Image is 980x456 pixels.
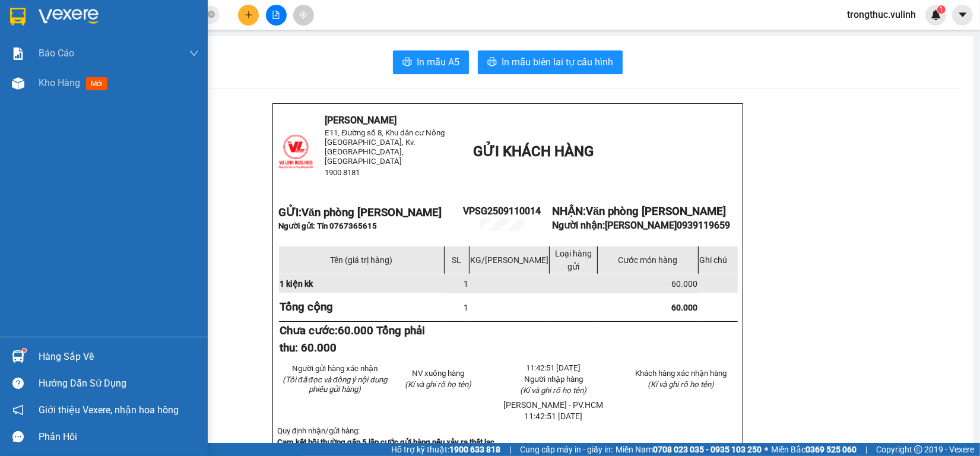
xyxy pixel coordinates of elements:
[527,363,581,372] span: 11:42:51 [DATE]
[325,128,445,166] span: E11, Đường số 8, Khu dân cư Nông [GEOGRAPHIC_DATA], Kv.[GEOGRAPHIC_DATA], [GEOGRAPHIC_DATA]
[765,447,768,452] span: ⚪️
[393,50,469,74] button: printerIn mẫu A5
[402,57,412,68] span: printer
[771,443,857,456] span: Miền Bắc
[5,26,226,86] li: E11, Đường số 8, Khu dân cư Nông [GEOGRAPHIC_DATA], Kv.[GEOGRAPHIC_DATA], [GEOGRAPHIC_DATA]
[12,77,24,90] img: warehouse-icon
[653,445,762,454] strong: 0708 023 035 - 0935 103 250
[509,443,511,456] span: |
[605,220,730,231] span: [PERSON_NAME]
[39,77,80,88] span: Kho hàng
[648,380,714,389] span: (Kí và ghi rõ họ tên)
[957,9,968,20] span: caret-down
[838,7,925,22] span: trongthuc.vulinh
[914,445,922,454] span: copyright
[5,85,226,100] li: 1900 8181
[502,55,613,69] span: In mẫu biên lai tự cấu hình
[412,369,464,378] span: NV xuống hàng
[283,375,387,394] em: (Tôi đã đọc và đồng ý nội dung phiếu gửi hàng)
[473,143,594,160] span: GỬI KHÁCH HÀNG
[278,246,445,274] td: Tên (giá trị hàng)
[68,8,168,23] b: [PERSON_NAME]
[487,57,497,68] span: printer
[39,348,199,366] div: Hàng sắp về
[68,28,78,38] span: environment
[952,5,973,26] button: caret-down
[280,324,425,354] span: 60.000 Tổng phải thu: 60.000
[299,11,307,19] span: aim
[469,246,549,274] td: KG/[PERSON_NAME]
[238,5,259,26] button: plus
[12,47,24,60] img: solution-icon
[520,443,613,456] span: Cung cấp máy in - giấy in:
[525,411,583,421] span: 11:42:51 [DATE]
[278,221,377,230] span: Người gửi: Tín 0767365615
[677,220,730,231] span: 0939119659
[277,438,494,446] strong: Cam kết bồi thường gấp 5 lần cước gửi hàng nếu xảy ra thất lạc
[616,443,762,456] span: Miền Nam
[86,77,107,90] span: mới
[671,279,697,289] span: 60.000
[449,445,500,454] strong: 1900 633 818
[39,46,74,61] span: Báo cáo
[12,350,24,363] img: warehouse-icon
[292,364,378,373] span: Người gửi hàng xác nhận
[325,115,397,126] span: [PERSON_NAME]
[272,11,280,19] span: file-add
[280,300,333,313] strong: Tổng cộng
[12,404,24,416] span: notification
[39,403,179,417] span: Giới thiệu Vexere, nhận hoa hồng
[524,375,583,384] span: Người nhập hàng
[293,5,314,26] button: aim
[552,220,730,231] strong: Người nhận:
[23,349,26,352] sup: 1
[12,431,24,442] span: message
[5,5,65,65] img: logo.jpg
[280,279,313,289] span: 1 kiện kk
[12,378,24,389] span: question-circle
[302,206,442,219] span: Văn phòng [PERSON_NAME]
[504,400,604,410] span: [PERSON_NAME] - PV.HCM
[478,50,623,74] button: printerIn mẫu biên lai tự cấu hình
[245,11,253,19] span: plus
[521,386,587,395] span: (Kí và ghi rõ họ tên)
[189,49,199,58] span: down
[208,11,215,18] span: close-circle
[208,9,215,21] span: close-circle
[39,428,199,446] div: Phản hồi
[277,426,360,435] span: Quy định nhận/gửi hàng:
[391,443,500,456] span: Hỗ trợ kỹ thuật:
[278,206,442,219] strong: GỬI:
[10,8,26,26] img: logo-vxr
[39,375,199,392] div: Hướng dẫn sử dụng
[939,5,943,14] span: 1
[635,369,727,378] span: Khách hàng xác nhận hàng
[597,246,698,274] td: Cước món hàng
[699,246,738,274] td: Ghi chú
[805,445,857,454] strong: 0369 525 060
[445,246,470,274] td: SL
[865,443,867,456] span: |
[278,134,313,169] img: logo
[464,303,468,312] span: 1
[325,168,360,177] span: 1900 8181
[280,324,425,354] strong: Chưa cước:
[586,205,726,218] span: Văn phòng [PERSON_NAME]
[266,5,287,26] button: file-add
[463,205,541,217] span: VPSG2509110014
[464,279,468,289] span: 1
[671,303,697,312] span: 60.000
[5,88,15,97] span: phone
[552,205,726,218] strong: NHẬN:
[417,55,459,69] span: In mẫu A5
[931,9,941,20] img: icon-new-feature
[549,246,597,274] td: Loại hàng gửi
[405,380,471,389] span: (Kí và ghi rõ họ tên)
[937,5,946,14] sup: 1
